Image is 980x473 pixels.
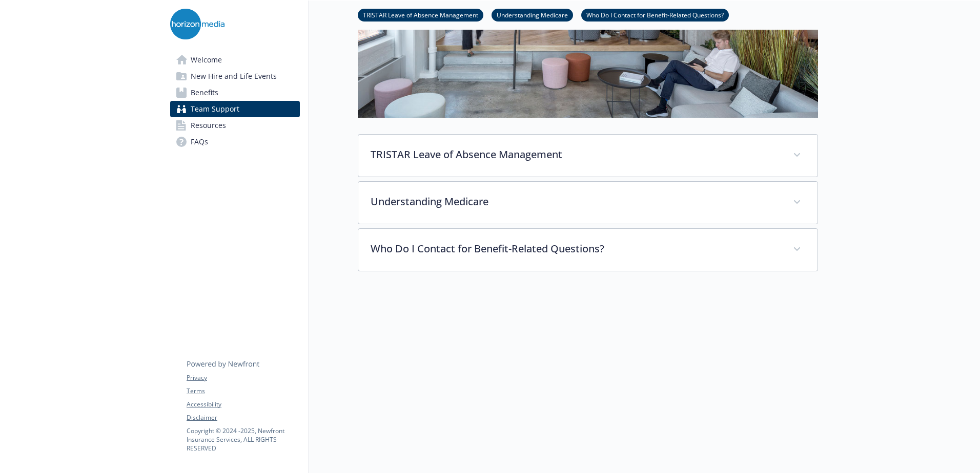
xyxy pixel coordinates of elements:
span: Welcome [191,52,222,68]
a: Resources [170,117,300,134]
p: TRISTAR Leave of Absence Management [371,147,781,162]
div: TRISTAR Leave of Absence Management [358,135,818,177]
span: Resources [191,117,226,134]
a: TRISTAR Leave of Absence Management [358,10,483,19]
span: FAQs [191,134,208,150]
a: Welcome [170,52,300,68]
p: Copyright © 2024 - 2025 , Newfront Insurance Services, ALL RIGHTS RESERVED [187,426,299,453]
a: Benefits [170,84,300,101]
p: Who Do I Contact for Benefit-Related Questions? [371,241,781,256]
a: Who Do I Contact for Benefit-Related Questions? [581,10,729,19]
span: New Hire and Life Events [191,68,277,84]
a: New Hire and Life Events [170,68,300,84]
a: Team Support [170,101,300,117]
div: Understanding Medicare [358,182,818,224]
a: Terms [187,386,299,396]
span: Benefits [191,84,218,101]
a: Privacy [187,373,299,382]
a: Disclaimer [187,413,299,422]
p: Understanding Medicare [371,194,781,209]
span: Team Support [191,101,239,117]
a: Understanding Medicare [492,10,573,19]
a: FAQs [170,134,300,150]
div: Who Do I Contact for Benefit-Related Questions? [358,229,818,271]
a: Accessibility [187,400,299,409]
